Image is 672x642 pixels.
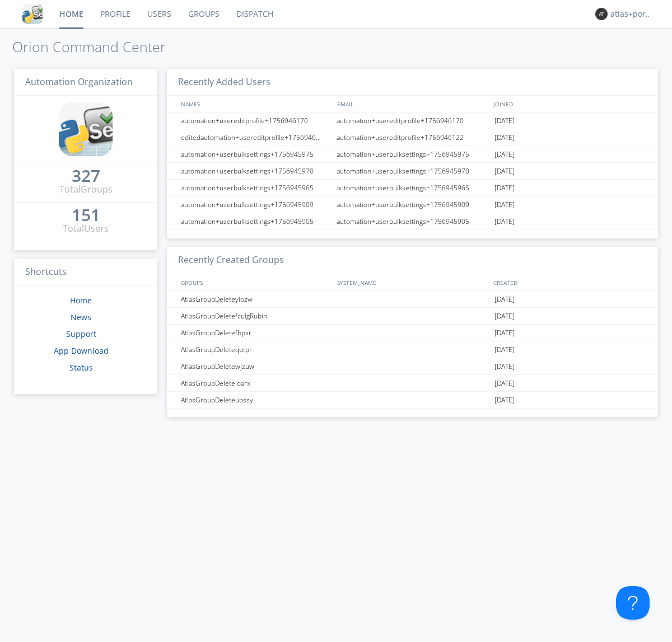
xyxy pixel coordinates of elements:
h3: Shortcuts [14,259,157,286]
span: [DATE] [494,196,515,213]
div: 151 [72,209,100,221]
span: [DATE] [494,291,515,308]
div: automation+userbulksettings+1756945970 [334,163,492,179]
span: [DATE] [494,375,515,392]
img: 373638.png [595,8,608,20]
div: CREATED [491,274,647,290]
div: AtlasGroupDeletefculgRubin [178,308,333,324]
div: automation+userbulksettings+1756945909 [178,196,333,213]
a: Status [69,362,93,373]
span: [DATE] [494,341,515,358]
span: [DATE] [494,213,515,230]
a: AtlasGroupDeletewjzuw[DATE] [167,358,658,375]
img: cddb5a64eb264b2086981ab96f4c1ba7 [22,4,43,24]
a: automation+usereditprofile+1756946170automation+usereditprofile+1756946170[DATE] [167,113,658,129]
div: Total Users [63,222,109,235]
a: automation+userbulksettings+1756945970automation+userbulksettings+1756945970[DATE] [167,163,658,180]
div: automation+usereditprofile+1756946170 [334,113,492,129]
a: AtlasGroupDeletefculgRubin[DATE] [167,308,658,325]
div: NAMES [178,96,332,112]
span: [DATE] [494,180,515,196]
div: atlas+portuguese0001 [610,8,652,20]
div: automation+userbulksettings+1756945965 [178,180,333,196]
div: automation+userbulksettings+1756945909 [334,196,492,213]
div: automation+userbulksettings+1756945975 [178,146,333,162]
span: [DATE] [494,325,515,341]
a: Support [66,329,96,339]
div: 327 [72,170,100,181]
a: automation+userbulksettings+1756945965automation+userbulksettings+1756945965[DATE] [167,180,658,196]
a: 327 [72,170,100,183]
a: automation+userbulksettings+1756945905automation+userbulksettings+1756945905[DATE] [167,213,658,230]
a: News [71,312,91,322]
div: automation+userbulksettings+1756945970 [178,163,333,179]
a: automation+userbulksettings+1756945909automation+userbulksettings+1756945909[DATE] [167,196,658,213]
div: EMAIL [334,96,491,112]
h3: Recently Added Users [167,69,658,96]
div: automation+usereditprofile+1756946170 [178,113,333,129]
div: AtlasGroupDeleteloarx [178,375,333,391]
span: [DATE] [494,392,515,409]
div: automation+userbulksettings+1756945965 [334,180,492,196]
span: [DATE] [494,358,515,375]
a: AtlasGroupDeleteyiozw[DATE] [167,291,658,308]
a: automation+userbulksettings+1756945975automation+userbulksettings+1756945975[DATE] [167,146,658,163]
div: automation+userbulksettings+1756945905 [334,213,492,229]
a: editedautomation+usereditprofile+1756946122automation+usereditprofile+1756946122[DATE] [167,129,658,146]
div: AtlasGroupDeletefbpxr [178,325,333,341]
div: automation+userbulksettings+1756945975 [334,146,492,162]
div: AtlasGroupDeleteqbtpr [178,341,333,358]
div: AtlasGroupDeletewjzuw [178,358,333,374]
a: AtlasGroupDeleteloarx[DATE] [167,375,658,392]
span: [DATE] [494,146,515,163]
a: AtlasGroupDeleteqbtpr[DATE] [167,341,658,358]
span: [DATE] [494,163,515,180]
a: 151 [72,209,100,222]
div: GROUPS [178,274,332,290]
span: [DATE] [494,308,515,325]
a: AtlasGroupDeleteubssy[DATE] [167,392,658,409]
span: [DATE] [494,129,515,146]
div: automation+usereditprofile+1756946122 [334,129,492,146]
div: AtlasGroupDeleteubssy [178,392,333,408]
h3: Recently Created Groups [167,247,658,274]
a: App Download [54,345,109,356]
div: editedautomation+usereditprofile+1756946122 [178,129,333,146]
div: JOINED [491,96,647,112]
span: [DATE] [494,113,515,129]
iframe: Toggle Customer Support [616,586,650,620]
div: SYSTEM_NAME [334,274,491,290]
div: Total Groups [59,183,113,196]
a: Home [70,295,92,306]
img: cddb5a64eb264b2086981ab96f4c1ba7 [59,102,113,156]
span: Automation Organization [25,76,133,88]
div: automation+userbulksettings+1756945905 [178,213,333,229]
a: AtlasGroupDeletefbpxr[DATE] [167,325,658,341]
div: AtlasGroupDeleteyiozw [178,291,333,307]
